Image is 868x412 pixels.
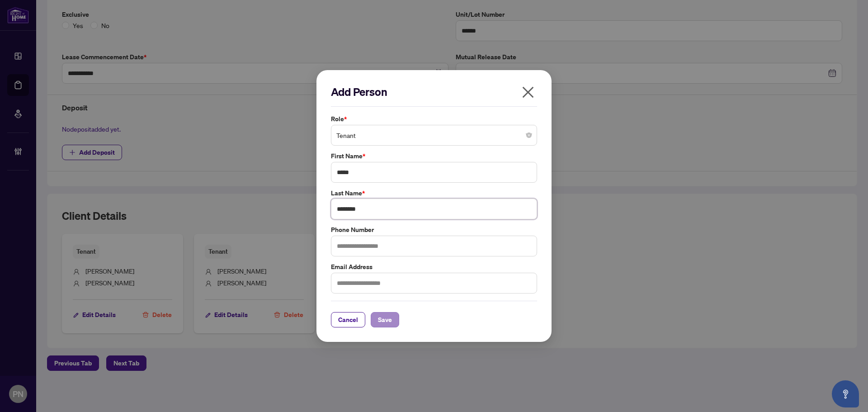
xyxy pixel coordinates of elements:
label: First Name [331,151,537,161]
span: Save [378,313,392,327]
button: Cancel [331,312,365,327]
span: Cancel [338,313,358,327]
span: close-circle [526,133,532,138]
label: Role [331,114,537,124]
span: Tenant [336,127,532,144]
label: Email Address [331,262,537,272]
label: Phone Number [331,225,537,235]
button: Open asap [832,380,859,407]
span: close [521,85,535,99]
label: Last Name [331,188,537,198]
button: Save [371,312,399,327]
h2: Add Person [331,85,537,99]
